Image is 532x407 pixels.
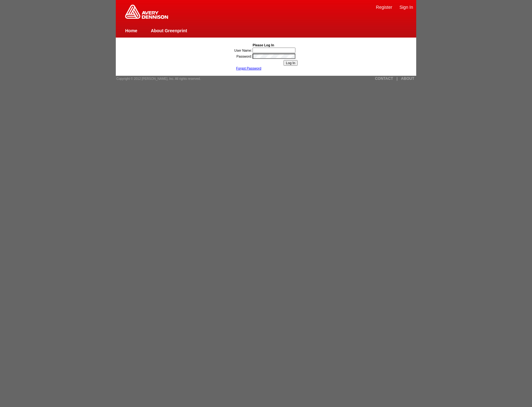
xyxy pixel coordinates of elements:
[375,76,393,81] a: CONTACT
[237,54,252,58] label: Password:
[401,76,414,81] a: ABOUT
[234,49,252,52] label: User Name:
[399,5,413,10] a: Sign In
[376,5,392,10] a: Register
[116,77,201,80] span: Copyright © 2012 [PERSON_NAME], Inc. All rights reserved.
[125,28,137,33] a: Home
[396,76,397,81] a: |
[284,60,298,66] input: Log In
[151,28,187,33] a: About Greenprint
[125,16,168,19] a: Greenprint
[236,66,261,70] a: Forgot Password
[125,5,168,19] img: Home
[253,43,274,47] b: Please Log In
